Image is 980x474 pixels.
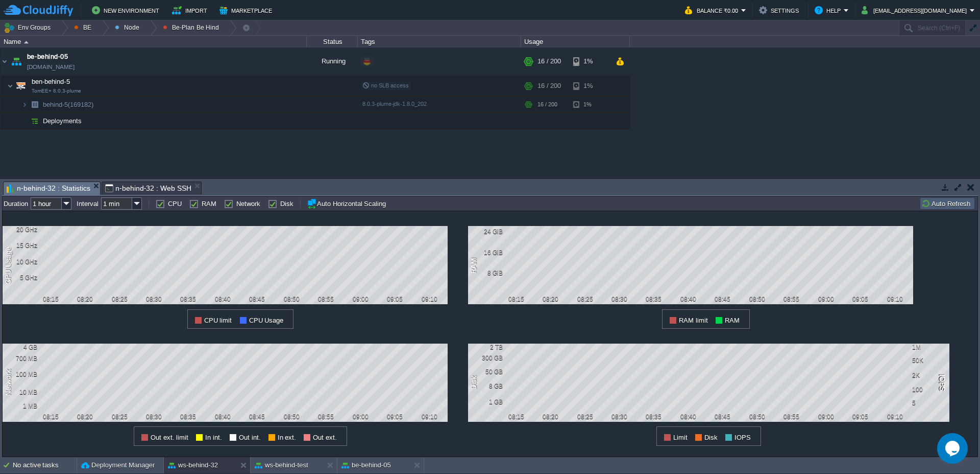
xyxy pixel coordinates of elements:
button: ws-behind-test [255,460,308,470]
div: 1 MB [4,402,37,410]
button: Auto Horizontal Scaling [307,198,389,209]
div: 50K [912,357,945,364]
div: 08:20 [538,296,563,303]
button: ws-behind-32 [168,460,218,470]
span: behind-5 [42,100,95,109]
div: 08:25 [572,413,598,420]
div: 08:45 [244,413,270,420]
button: Env Groups [4,20,54,35]
label: RAM [202,200,216,208]
a: behind-5(169182) [42,100,95,109]
div: 09:00 [813,296,839,303]
div: 1% [573,76,606,96]
span: no SLB access [362,82,409,88]
div: 09:10 [882,296,908,303]
span: RAM [725,317,740,324]
button: Import [172,4,210,16]
span: Out int. [239,434,261,441]
label: Network [236,200,260,208]
img: AMDAwAAAACH5BAEAAAAALAAAAAABAAEAAAICRAEAOw== [1,48,9,75]
div: 1 GB [470,398,503,405]
div: 09:05 [382,296,408,303]
div: 10 MB [4,389,37,396]
label: Duration [4,200,28,208]
div: 16 / 200 [537,76,561,96]
div: 08:15 [503,413,529,420]
span: CPU Usage [249,317,284,324]
img: AMDAwAAAACH5BAEAAAAALAAAAAABAAEAAAICRAEAOw== [21,113,28,129]
div: 09:05 [848,296,873,303]
div: 5 GHz [4,274,37,281]
div: 08:15 [503,296,529,303]
div: 08:35 [176,413,201,420]
div: 08:45 [710,296,736,303]
span: RAM limit [679,317,708,324]
div: 08:55 [779,413,804,420]
span: 8.0.3-plume-jdk-1.8.0_202 [362,101,427,107]
div: 20 GHz [4,226,37,233]
button: Deployment Manager [81,460,155,470]
div: 08:20 [72,413,98,420]
div: RAM [468,256,480,274]
div: 08:35 [641,413,667,420]
a: be-behind-05 [27,52,68,62]
div: 16 / 200 [537,48,561,75]
div: 08:40 [675,413,701,420]
label: Disk [280,200,293,208]
div: 08:45 [710,413,736,420]
div: 08:35 [641,296,667,303]
span: n-behind-32 : Statistics [7,182,90,195]
span: Out ext. limit [151,434,188,441]
div: 1% [573,97,606,112]
div: 8 GB [470,382,503,390]
div: 08:35 [176,296,201,303]
img: CloudJiffy [4,4,73,17]
button: Node [115,20,143,35]
button: Settings [759,4,802,16]
a: Deployments [42,117,83,125]
img: AMDAwAAAACH5BAEAAAAALAAAAAABAAEAAAICRAEAOw== [21,97,28,112]
div: 5 [912,399,945,407]
img: AMDAwAAAACH5BAEAAAAALAAAAAABAAEAAAICRAEAOw== [7,76,13,96]
div: 1% [573,48,606,75]
button: Balance ₹0.00 [685,4,741,16]
div: 08:45 [244,296,270,303]
div: Status [307,36,357,48]
div: 08:20 [538,413,563,420]
div: 08:15 [38,296,63,303]
label: Interval [77,200,99,208]
div: 08:40 [210,413,235,420]
div: No active tasks [13,457,77,473]
span: Limit [673,434,688,441]
span: In ext. [278,434,297,441]
button: Marketplace [219,4,275,16]
div: 09:05 [848,413,873,420]
div: 08:30 [141,413,167,420]
label: CPU [168,200,182,208]
div: 08:40 [210,296,235,303]
span: (169182) [68,101,93,108]
div: 08:50 [744,296,770,303]
span: CPU limit [204,317,232,324]
div: 09:10 [416,296,442,303]
div: 24 GiB [470,228,503,235]
a: [DOMAIN_NAME] [27,62,75,72]
div: 08:30 [141,296,167,303]
div: 300 GB [470,354,503,362]
div: 2 TB [470,344,503,351]
div: 15 GHz [4,242,37,249]
img: AMDAwAAAACH5BAEAAAAALAAAAAABAAEAAAICRAEAOw== [14,76,28,96]
div: 08:25 [107,296,132,303]
div: 08:30 [607,296,632,303]
div: 100 [912,386,945,393]
button: Auto Refresh [921,199,973,208]
span: n-behind-32 : Web SSH [105,182,191,194]
div: 8 GiB [470,269,503,277]
div: 16 / 200 [537,97,557,112]
div: 4 GB [4,344,37,351]
div: 08:25 [107,413,132,420]
div: 08:20 [72,296,98,303]
img: AMDAwAAAACH5BAEAAAAALAAAAAABAAEAAAICRAEAOw== [9,48,23,75]
div: IOPS [935,373,947,392]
